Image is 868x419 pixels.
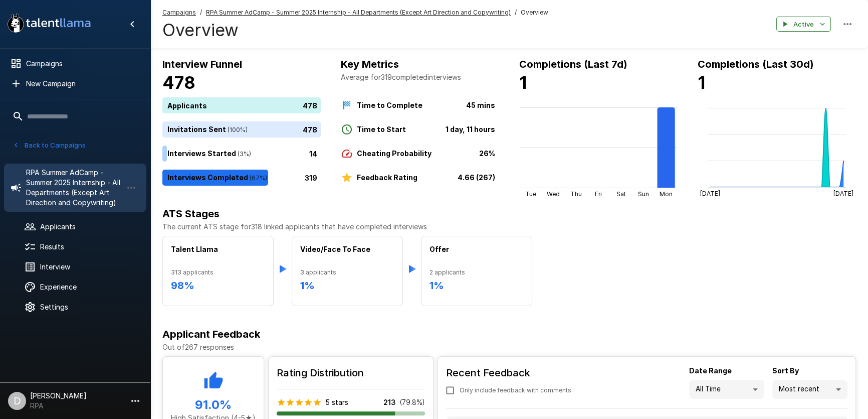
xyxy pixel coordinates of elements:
b: 4.66 (267) [458,173,495,182]
p: The current ATS stage for 318 linked applicants that have completed interviews [162,222,856,232]
b: ATS Stages [162,208,220,220]
p: 478 [303,124,317,134]
button: Active [776,17,831,32]
p: ( 79.8 %) [400,397,425,407]
b: Cheating Probability [357,149,431,158]
tspan: Fri [595,190,602,198]
h6: 1 % [300,277,394,294]
tspan: Mon [660,190,673,198]
p: 5 stars [326,397,348,407]
h5: 91.0 % [171,397,256,413]
p: Out of 267 responses [162,342,856,352]
span: 3 applicants [300,267,394,277]
tspan: [DATE] [833,190,853,197]
tspan: Sat [616,190,626,198]
b: Feedback Rating [357,173,417,182]
span: 313 applicants [171,267,265,277]
b: Offer [429,245,449,253]
b: Time to Start [357,125,406,133]
b: Completions (Last 30d) [698,58,814,70]
p: 14 [309,148,317,159]
h6: 98 % [171,277,265,294]
b: 1 [698,72,705,93]
p: 213 [383,397,396,407]
b: 26% [479,149,495,158]
b: Key Metrics [341,58,399,70]
b: Applicant Feedback [162,328,260,340]
b: 45 mins [466,101,495,109]
div: All Time [689,380,764,399]
h6: Recent Feedback [446,365,579,381]
p: Average for 319 completed interviews [341,72,499,82]
tspan: [DATE] [700,190,720,197]
p: 478 [303,100,317,110]
tspan: Wed [547,190,560,198]
u: RPA Summer AdCamp - Summer 2025 Internship - All Departments (Except Art Direction and Copywriting) [206,9,511,16]
h4: Overview [162,20,548,41]
tspan: Sun [638,190,649,198]
tspan: Thu [570,190,582,198]
h6: 1 % [429,277,524,294]
b: 1 day, 11 hours [446,125,495,133]
b: Date Range [689,366,732,375]
b: 478 [162,72,195,93]
b: Video/Face To Face [300,245,370,253]
b: Completions (Last 7d) [519,58,627,70]
h6: Rating Distribution [277,365,425,381]
p: 319 [305,172,317,183]
b: 1 [519,72,527,93]
b: Talent Llama [171,245,218,253]
div: Most recent [772,380,847,399]
tspan: Tue [525,190,536,198]
span: 2 applicants [429,267,524,277]
span: Overview [521,8,548,18]
span: / [200,8,202,18]
b: Interview Funnel [162,58,242,70]
u: Campaigns [162,9,196,16]
b: Time to Complete [357,101,422,109]
b: Sort By [772,366,799,375]
span: Only include feedback with comments [460,385,571,395]
span: / [515,8,517,18]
